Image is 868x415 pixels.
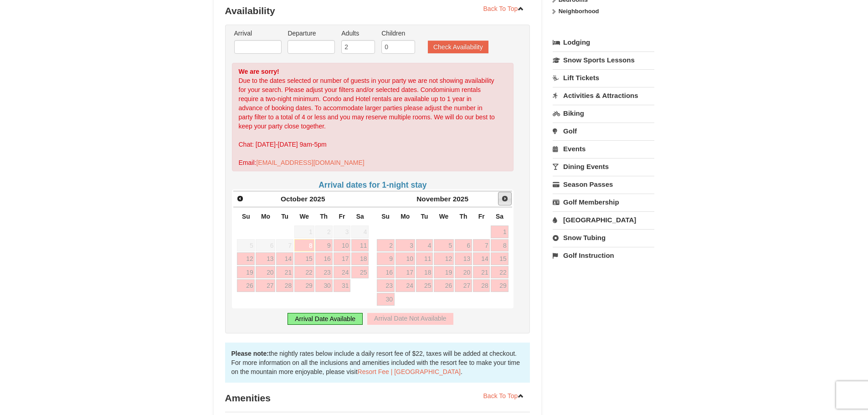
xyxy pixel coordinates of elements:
button: Check Availability [428,41,488,53]
a: 26 [434,279,454,292]
span: 2025 [453,195,468,203]
a: Next [498,192,512,205]
span: Thursday [320,213,328,220]
a: 3 [395,239,415,252]
a: 8 [294,239,314,252]
div: Arrival Date Available [288,313,363,325]
a: 12 [237,252,255,265]
a: 17 [334,252,351,265]
h3: Availability [225,2,530,20]
a: 14 [473,252,490,265]
a: 20 [256,266,275,279]
a: 30 [315,279,333,292]
label: Adults [341,29,375,38]
a: 7 [473,239,490,252]
a: 27 [256,279,275,292]
label: Children [381,29,415,38]
a: 14 [276,252,293,265]
span: Wednesday [299,213,309,220]
span: Next [501,195,508,202]
a: 28 [473,279,490,292]
span: 2025 [309,195,325,203]
a: 9 [377,252,395,265]
a: Season Passes [553,176,654,193]
a: Golf [553,123,654,139]
span: Sunday [381,213,390,220]
a: 30 [377,293,395,306]
a: 29 [491,279,508,292]
a: 19 [237,266,255,279]
a: Activities & Attractions [553,87,654,104]
a: 28 [276,279,293,292]
a: 6 [455,239,472,252]
a: 9 [315,239,333,252]
span: October [281,195,308,203]
a: 12 [434,252,454,265]
span: Prev [236,195,244,202]
a: 31 [334,279,351,292]
a: Lodging [553,34,654,51]
a: Back To Top [478,2,530,15]
span: 2 [315,225,333,238]
span: Thursday [459,213,467,220]
span: Saturday [356,213,364,220]
a: Biking [553,105,654,122]
span: November [416,195,451,203]
a: 23 [377,279,395,292]
span: 7 [276,239,293,252]
span: Sunday [242,213,250,220]
span: 1 [294,225,314,238]
a: 8 [491,239,508,252]
a: [EMAIL_ADDRESS][DOMAIN_NAME] [256,159,364,166]
div: the nightly rates below include a daily resort fee of $22, taxes will be added at checkout. For m... [225,343,530,383]
div: Arrival Date Not Available [367,313,453,325]
a: 18 [351,252,369,265]
span: 6 [256,239,275,252]
h3: Amenities [225,389,530,407]
span: 5 [237,239,255,252]
a: 19 [434,266,454,279]
a: 16 [377,266,395,279]
a: 16 [315,252,333,265]
a: 23 [315,266,333,279]
a: 15 [491,252,508,265]
a: Golf Instruction [553,247,654,264]
span: Tuesday [421,213,428,220]
h4: Arrival dates for 1-night stay [232,180,514,190]
a: 13 [455,252,472,265]
a: 29 [294,279,314,292]
a: 18 [416,266,433,279]
a: [GEOGRAPHIC_DATA] [553,211,654,228]
span: Friday [339,213,345,220]
a: 25 [416,279,433,292]
a: 25 [351,266,369,279]
a: 5 [434,239,454,252]
span: 4 [351,225,369,238]
a: 2 [377,239,395,252]
a: Resort Fee | [GEOGRAPHIC_DATA] [358,368,461,375]
span: Tuesday [281,213,288,220]
a: 21 [473,266,490,279]
a: 26 [237,279,255,292]
a: Prev [234,192,247,205]
a: Golf Membership [553,194,654,210]
a: 1 [491,225,508,238]
span: Monday [261,213,270,220]
a: 20 [455,266,472,279]
a: 22 [491,266,508,279]
span: 3 [334,225,351,238]
a: 22 [294,266,314,279]
a: 21 [276,266,293,279]
label: Departure [288,29,335,38]
a: 13 [256,252,275,265]
a: 10 [334,239,351,252]
a: 27 [455,279,472,292]
a: Snow Tubing [553,229,654,246]
a: 24 [395,279,415,292]
a: Snow Sports Lessons [553,51,654,68]
strong: We are sorry! [239,68,279,75]
a: 10 [395,252,415,265]
a: 4 [416,239,433,252]
span: Friday [478,213,485,220]
strong: Neighborhood [559,8,599,15]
